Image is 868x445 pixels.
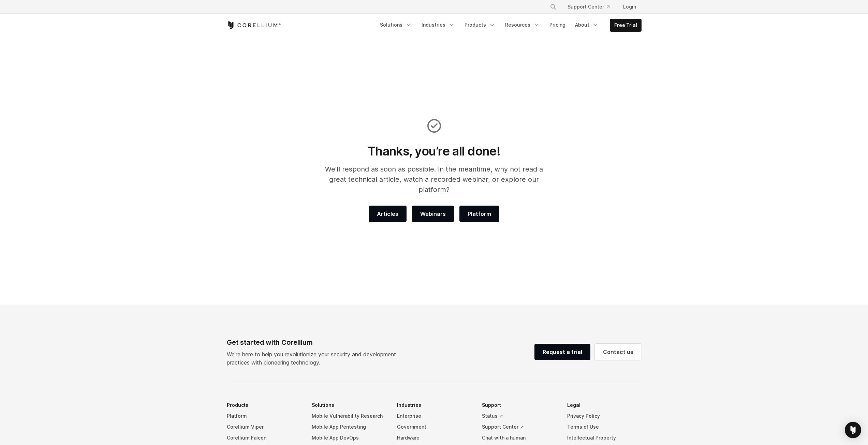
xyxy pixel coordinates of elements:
a: Platform [227,411,301,421]
button: Search [547,1,559,13]
a: Products [460,19,500,31]
div: Navigation Menu [542,1,642,13]
a: Government [397,421,471,432]
a: Mobile Vulnerability Research [312,411,386,421]
p: We'll respond as soon as possible. In the meantime, why not read a great technical article, watch... [316,164,552,195]
a: Hardware [397,432,471,443]
a: Mobile App DevOps [312,432,386,443]
div: Get started with Corellium [227,337,401,347]
a: Corellium Falcon [227,432,301,443]
a: Request a trial [534,344,590,360]
div: Open Intercom Messenger [845,422,861,438]
a: Status ↗ [482,411,556,421]
a: Industries [417,19,459,31]
a: Login [618,1,642,13]
a: Enterprise [397,411,471,421]
a: Privacy Policy [567,411,642,421]
h1: Thanks, you’re all done! [316,144,552,159]
p: We’re here to help you revolutionize your security and development practices with pioneering tech... [227,350,401,367]
a: Corellium Home [227,21,281,29]
a: Corellium Viper [227,421,301,432]
a: Contact us [595,344,642,360]
a: Support Center ↗ [482,421,556,432]
a: Solutions [376,19,416,31]
a: Free Trial [610,19,641,31]
a: Support Center [562,1,615,13]
a: About [571,19,603,31]
a: Platform [459,206,499,222]
a: Pricing [545,19,570,31]
a: Intellectual Property [567,432,642,443]
a: Webinars [412,206,454,222]
a: Resources [501,19,544,31]
span: Articles [377,210,398,218]
a: Mobile App Pentesting [312,421,386,432]
span: Platform [468,210,491,218]
div: Navigation Menu [376,19,642,32]
a: Chat with a human [482,432,556,443]
a: Articles [369,206,407,222]
a: Terms of Use [567,421,642,432]
span: Webinars [420,210,446,218]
